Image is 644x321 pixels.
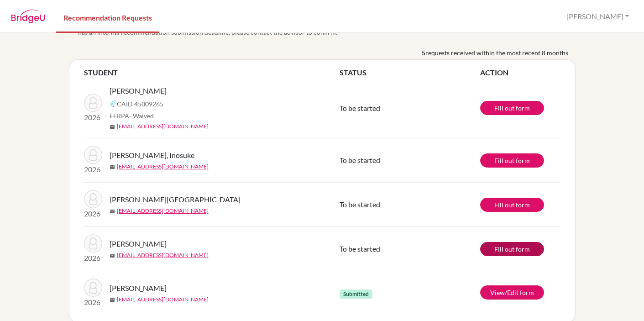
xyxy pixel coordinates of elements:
[480,242,544,256] a: Fill out form
[110,194,241,205] span: [PERSON_NAME][GEOGRAPHIC_DATA]
[480,101,544,115] a: Fill out form
[340,244,380,253] span: To be started
[84,234,102,253] img: Busheri, Ayaan
[110,164,115,170] span: mail
[425,48,568,58] span: requests received within the most recent 8 months
[84,279,102,297] img: Granelli, Hannah
[84,164,102,175] p: 2026
[340,156,380,164] span: To be started
[422,48,425,58] b: 5
[110,253,115,258] span: mail
[340,289,372,299] span: Submitted
[110,85,167,96] span: [PERSON_NAME]
[340,67,480,78] th: STATUS
[129,112,154,120] span: - Waived
[340,200,380,209] span: To be started
[84,146,102,164] img: Nakanishi, Inosuke
[110,209,115,214] span: mail
[84,94,102,112] img: Al Homouz, Mohammad
[480,198,544,212] a: Fill out form
[480,285,544,300] a: View/Edit form
[84,208,102,219] p: 2026
[110,238,167,249] span: [PERSON_NAME]
[480,153,544,168] a: Fill out form
[480,67,560,78] th: ACTION
[56,1,159,33] a: Recommendation Requests
[110,100,117,107] img: Common App logo
[11,10,45,23] img: BridgeU logo
[562,8,633,25] button: [PERSON_NAME]
[117,207,209,215] a: [EMAIL_ADDRESS][DOMAIN_NAME]
[84,112,102,123] p: 2026
[84,67,340,78] th: STUDENT
[110,150,194,161] span: [PERSON_NAME], Inosuke
[117,99,163,109] span: CAID 45009265
[117,122,209,131] a: [EMAIL_ADDRESS][DOMAIN_NAME]
[117,251,209,259] a: [EMAIL_ADDRESS][DOMAIN_NAME]
[110,297,115,303] span: mail
[117,163,209,171] a: [EMAIL_ADDRESS][DOMAIN_NAME]
[117,295,209,304] a: [EMAIL_ADDRESS][DOMAIN_NAME]
[110,283,167,294] span: [PERSON_NAME]
[84,190,102,208] img: Yasin, Talia
[340,104,380,112] span: To be started
[110,124,115,130] span: mail
[110,111,154,121] span: FERPA
[84,297,102,308] p: 2026
[84,253,102,263] p: 2026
